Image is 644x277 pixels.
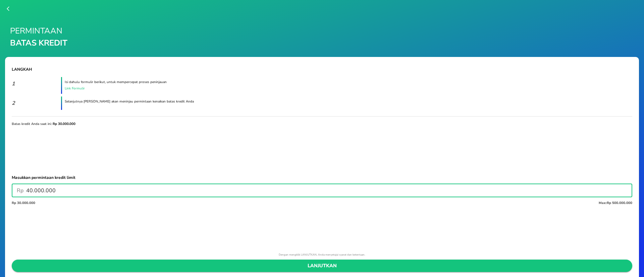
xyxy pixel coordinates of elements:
[599,201,632,206] p: Max: Rp 500.000.000
[12,99,58,107] p: 2
[53,122,75,126] b: Rp 30.000.000
[12,66,632,72] p: Langkah
[10,38,67,48] b: Batas Kredit
[17,187,23,195] p: Rp
[65,99,581,104] p: Selanjutnya [PERSON_NAME] akan meninjau permintaan kenaikan batas kredit Anda
[12,175,632,181] p: Masukkan permintaan kredit limit
[12,122,632,127] p: Batas kredit Anda saat ini:
[65,80,581,91] p: Isi dahulu formulir berikut, untuk mempercepat proses peninjauan
[65,86,581,91] a: Link Formulir
[17,262,627,270] span: LANJUTKAN
[12,253,632,257] p: Dengan mengklik LANJUTKAN, Anda menyetujui syarat dan ketentuan.
[12,260,632,272] button: LANJUTKAN
[5,25,639,49] p: Permintaan
[12,201,35,206] p: Rp 30.000.000
[12,80,58,88] p: 1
